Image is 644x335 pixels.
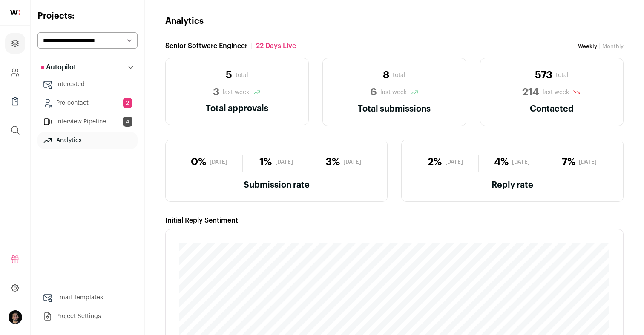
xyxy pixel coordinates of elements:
[380,88,407,97] span: last week
[37,76,138,93] a: Interested
[562,155,575,169] span: 7%
[445,159,463,166] span: [DATE]
[9,310,22,324] button: Open dropdown
[325,155,340,169] span: 3%
[535,69,552,82] span: 573
[213,86,219,99] span: 3
[37,113,138,130] a: Interview Pipeline4
[37,289,138,306] a: Email Templates
[343,159,361,166] span: [DATE]
[9,310,22,324] img: 19874049-medium_jpg
[10,10,20,15] img: wellfound-shorthand-0d5821cbd27db2630d0214b213865d53afaa358527fdda9d0ea32b1df1b89c2c.svg
[176,103,298,115] h2: Total approvals
[602,43,624,49] a: Monthly
[37,10,138,22] h2: Projects:
[370,86,377,99] span: 6
[259,155,272,169] span: 1%
[491,103,613,115] h2: Contacted
[383,69,389,82] span: 8
[37,308,138,325] a: Project Settings
[165,15,204,27] h1: Analytics
[393,71,405,80] span: total
[578,43,597,49] span: Weekly
[512,159,530,166] span: [DATE]
[494,155,509,169] span: 4%
[556,71,569,80] span: total
[191,155,206,169] span: 0%
[123,98,132,108] span: 2
[333,103,455,115] h2: Total submissions
[5,91,25,112] a: Company Lists
[412,179,613,191] h2: Reply rate
[226,69,232,82] span: 5
[236,71,248,80] span: total
[37,132,138,149] a: Analytics
[37,94,138,112] a: Pre-contact2
[579,159,597,166] span: [DATE]
[210,159,227,166] span: [DATE]
[165,41,247,51] span: Senior Software Engineer
[522,86,539,99] span: 214
[165,215,624,226] div: Initial Reply Sentiment
[123,117,132,127] span: 4
[275,159,293,166] span: [DATE]
[176,179,377,191] h2: Submission rate
[223,88,249,97] span: last week
[5,33,25,54] a: Projects
[37,59,138,76] button: Autopilot
[251,41,253,51] span: |
[5,62,25,83] a: Company and ATS Settings
[41,62,76,72] p: Autopilot
[428,155,442,169] span: 2%
[599,43,601,49] span: |
[256,41,296,51] span: 22 days Live
[543,88,569,97] span: last week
